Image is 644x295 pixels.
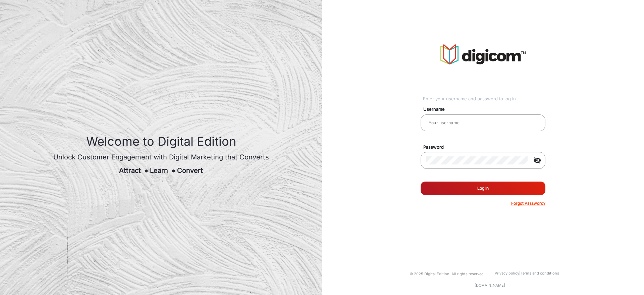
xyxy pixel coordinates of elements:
[475,283,505,288] a: [DOMAIN_NAME]
[421,182,545,195] button: Log In
[423,96,545,102] div: Enter your username and password to log in
[440,44,526,64] img: vmg-logo
[519,271,521,276] a: |
[529,156,545,164] mat-icon: visibility_off
[171,166,175,175] span: ●
[53,165,269,176] div: Attract Learn Convert
[418,144,553,151] mat-label: Password
[53,152,269,162] div: Unlock Customer Engagement with Digital Marketing that Converts
[144,166,148,175] span: ●
[511,200,545,206] p: Forgot Password?
[495,271,519,276] a: Privacy policy
[426,119,540,127] input: Your username
[53,134,269,149] h1: Welcome to Digital Edition
[521,271,559,276] a: Terms and conditions
[418,106,553,113] mat-label: Username
[410,272,485,276] small: © 2025 Digital Edition. All rights reserved.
